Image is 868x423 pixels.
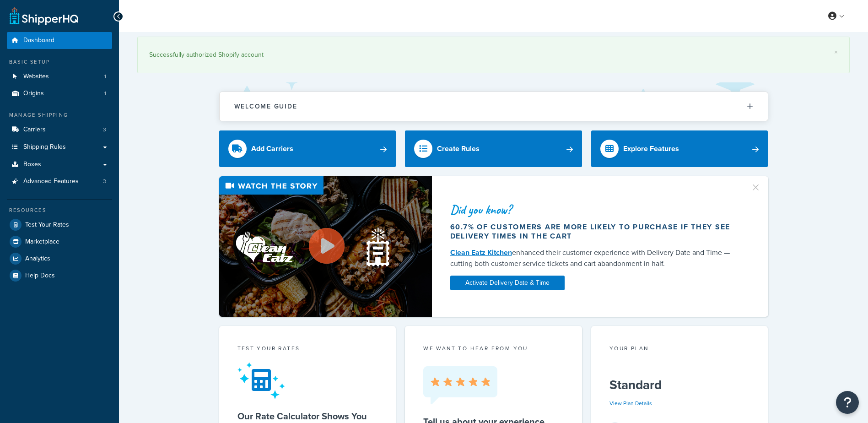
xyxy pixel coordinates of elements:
[405,130,582,167] a: Create Rules
[7,85,112,102] li: Origins
[7,32,112,49] a: Dashboard
[103,126,106,134] span: 3
[25,272,55,280] span: Help Docs
[23,178,79,185] span: Advanced Features
[251,142,293,155] div: Add Carriers
[237,344,378,355] div: Test your rates
[25,221,69,229] span: Test Your Rates
[7,156,112,173] a: Boxes
[7,173,112,190] a: Advanced Features3
[23,143,66,151] span: Shipping Rules
[609,399,652,407] a: View Plan Details
[450,247,512,258] a: Clean Eatz Kitchen
[7,121,112,138] a: Carriers3
[25,238,59,246] span: Marketplace
[23,90,44,98] span: Origins
[7,58,112,66] div: Basic Setup
[7,85,112,102] a: Origins1
[23,37,54,44] span: Dashboard
[220,92,768,121] button: Welcome Guide
[7,121,112,138] li: Carriers
[437,142,480,155] div: Create Rules
[7,206,112,214] div: Resources
[23,161,41,168] span: Boxes
[450,203,739,216] div: Did you know?
[7,68,112,85] li: Websites
[7,173,112,190] li: Advanced Features
[103,178,106,185] span: 3
[7,267,112,284] a: Help Docs
[7,111,112,119] div: Manage Shipping
[609,378,750,392] h5: Standard
[591,130,768,167] a: Explore Features
[423,344,564,352] p: we want to hear from you
[7,139,112,156] a: Shipping Rules
[7,233,112,250] a: Marketplace
[23,73,49,81] span: Websites
[623,142,679,155] div: Explore Features
[23,126,46,134] span: Carriers
[7,250,112,267] a: Analytics
[25,255,50,263] span: Analytics
[149,49,838,61] div: Successfully authorized Shopify account
[7,68,112,85] a: Websites1
[450,247,739,269] div: enhanced their customer experience with Delivery Date and Time — cutting both customer service ti...
[450,222,739,241] div: 60.7% of customers are more likely to purchase if they see delivery times in the cart
[234,103,297,110] h2: Welcome Guide
[104,73,106,81] span: 1
[609,344,750,355] div: Your Plan
[7,217,112,233] a: Test Your Rates
[219,130,396,167] a: Add Carriers
[836,391,859,414] button: Open Resource Center
[219,176,432,317] img: Video thumbnail
[450,276,565,290] a: Activate Delivery Date & Time
[834,49,838,56] a: ×
[104,90,106,98] span: 1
